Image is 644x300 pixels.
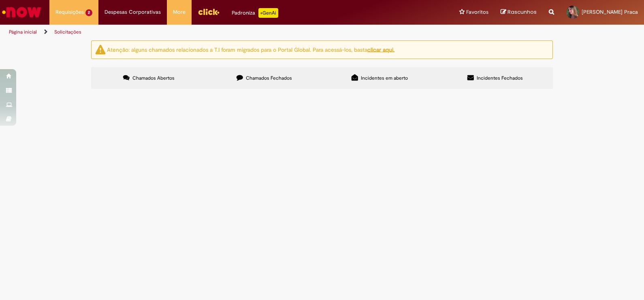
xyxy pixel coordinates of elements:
ng-bind-html: Atenção: alguns chamados relacionados a T.I foram migrados para o Portal Global. Para acessá-los,... [107,46,395,53]
img: ServiceNow [1,4,43,20]
a: Solicitações [54,29,81,35]
p: +GenAi [258,8,278,18]
span: [PERSON_NAME] Praca [582,8,638,15]
span: Despesas Corporativas [104,8,161,16]
span: 2 [85,9,92,16]
span: More [173,8,186,16]
span: Requisições [55,8,84,16]
span: Incidentes Fechados [477,75,523,81]
a: clicar aqui. [367,46,395,53]
span: Chamados Fechados [246,75,292,81]
span: Rascunhos [508,8,537,16]
span: Favoritos [466,8,488,16]
a: Página inicial [9,29,37,35]
ul: Trilhas de página [6,25,423,40]
div: Padroniza [232,8,278,18]
a: Rascunhos [501,8,537,16]
img: click_logo_yellow_360x200.png [198,6,220,18]
span: Chamados Abertos [132,75,175,81]
span: Incidentes em aberto [361,75,408,81]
